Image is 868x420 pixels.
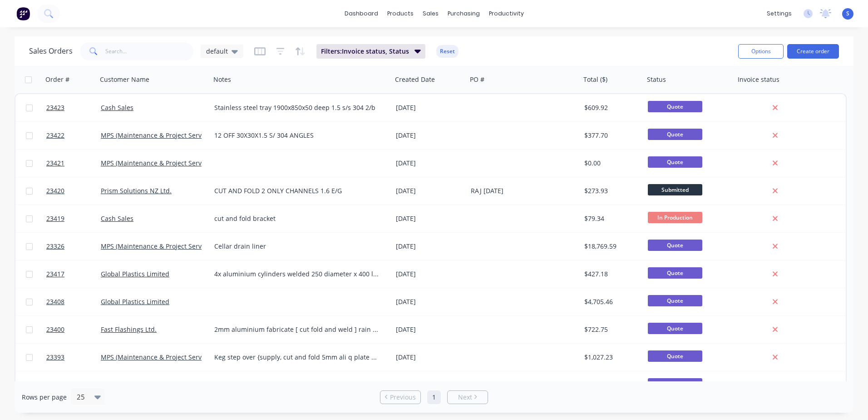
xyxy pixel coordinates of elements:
input: Search... [105,42,194,60]
ul: Pagination [376,390,492,404]
div: Stainless steel tray 1900x850x50 deep 1.5 s/s 304 2/b [214,103,380,112]
span: Rows per page [22,393,67,402]
a: MPS (Maintenance & Project Services Ltd) [101,353,227,361]
div: RAJ [DATE] [471,186,572,195]
span: 23422 [46,131,64,140]
div: [DATE] [396,131,464,140]
span: Previous [390,393,416,402]
span: Quote [648,267,702,279]
div: PO # [470,75,484,84]
a: 23421 [46,150,101,177]
div: $427.18 [584,270,638,279]
div: Customer Name [100,75,149,84]
a: Global Plastics Limited [101,297,169,306]
div: cut and fold bracket [214,214,380,223]
span: S [846,10,849,18]
a: Fast Flashings Ltd. [101,325,157,334]
span: 23420 [46,186,64,195]
div: $377.70 [584,131,638,140]
span: Quote [648,295,702,306]
a: Cash Sales [101,103,133,112]
div: [DATE] [396,214,464,223]
a: MPS (Maintenance & Project Services Ltd) [101,159,227,167]
a: MPS (Maintenance & Project Services Ltd) [101,131,227,140]
div: 12 OFF 30X30X1.5 S/ 304 ANGLES [214,131,380,140]
div: $18,769.59 [584,242,638,251]
button: Filters:Invoice status, Status [316,44,425,59]
div: [DATE] [396,380,464,390]
div: Notes [213,75,231,84]
div: $722.75 [584,325,638,334]
div: purchasing [443,7,484,20]
div: Order # [45,75,69,84]
span: Quote [648,156,702,168]
div: Created Date [395,75,435,84]
a: 23423 [46,94,101,121]
span: 23419 [46,214,64,223]
div: sales [418,7,443,20]
span: Quote [648,129,702,140]
div: Invoice status [738,75,779,84]
button: Options [738,44,784,59]
a: Page 1 is your current page [427,390,441,404]
div: [DATE] [396,103,464,112]
span: 23421 [46,159,64,168]
span: Quote [648,350,702,362]
a: Cash Sales [101,214,133,223]
span: Quote [648,378,702,390]
a: 23419 [46,205,101,232]
a: 23408 [46,288,101,315]
div: Status [647,75,666,84]
button: Reset [436,45,459,58]
span: 23393 [46,353,64,362]
div: [DATE] [396,270,464,279]
div: 4x aluminium cylinders welded 250 diameter x 400 long [214,270,380,279]
div: [DATE] [396,353,464,362]
a: 23420 [46,177,101,205]
span: In Production [648,212,702,223]
div: products [383,7,418,20]
div: [DATE] [396,325,464,334]
div: [DATE] [396,159,464,168]
a: Prism Solutions NZ Ltd. [101,186,172,195]
div: 2mm aluminium fabricate [ cut fold and weld ] rain head/ flashing [214,325,380,334]
span: 23423 [46,103,64,112]
div: $609.92 [584,103,638,112]
span: 23326 [46,242,64,251]
div: $641.13 [584,380,638,390]
span: Quote [648,323,702,334]
div: $0.00 [584,159,638,168]
span: Quote [648,240,702,251]
div: Cellar drain liner [214,242,380,251]
span: Next [458,393,472,402]
a: MPS (Maintenance & Project Services Ltd) [101,242,227,250]
span: 23417 [46,270,64,279]
span: 23400 [46,325,64,334]
a: 23417 [46,260,101,288]
a: 23393 [46,344,101,371]
div: CUT AND FOLD 2 ONLY CHANNELS 1.6 E/G [214,186,380,195]
div: mod a bench Make new top [214,380,380,390]
div: Keg step over {supply, cut and fold 5mm ali q plate 1x plate folded 2x steps [214,353,380,362]
span: Quote [648,101,702,112]
div: Total ($) [583,75,607,84]
a: Next page [448,393,488,402]
span: 23396 [46,380,64,390]
span: Submitted [648,184,702,195]
span: default [206,46,228,56]
a: 23422 [46,122,101,149]
a: 23396 [46,371,101,399]
div: [DATE] [396,297,464,306]
a: 23400 [46,316,101,343]
a: Previous page [380,393,420,402]
button: Create order [787,44,839,59]
div: [DATE] [396,242,464,251]
a: Global Plastics Limited [101,270,169,278]
img: Factory [16,7,30,20]
h1: Sales Orders [29,47,73,55]
a: dashboard [340,7,383,20]
span: Filters: Invoice status, Status [321,47,409,56]
div: settings [762,7,796,20]
a: W C Property Services [101,380,167,389]
div: $79.34 [584,214,638,223]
